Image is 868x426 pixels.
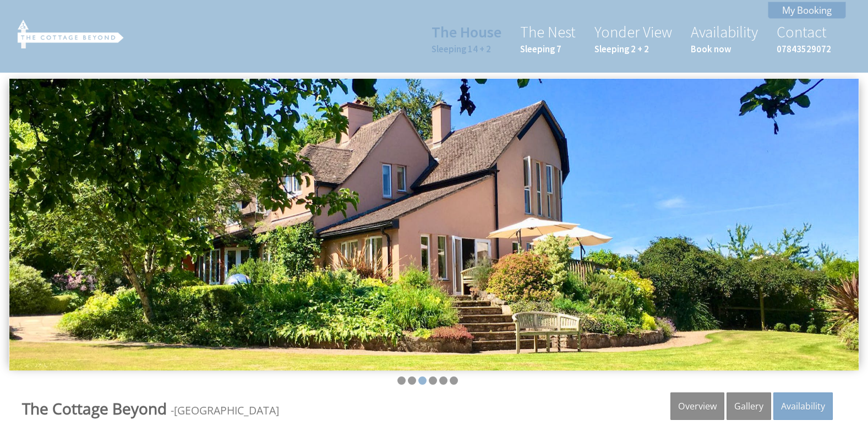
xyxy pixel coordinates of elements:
a: [GEOGRAPHIC_DATA] [174,403,279,418]
small: Sleeping 14 + 2 [432,43,501,55]
span: The Cottage Beyond [22,398,167,419]
a: My Booking [768,2,846,19]
small: 07843529072 [777,43,831,55]
a: Availability [773,392,833,420]
a: The Cottage Beyond [22,398,171,419]
a: Contact07843529072 [777,22,831,55]
small: Sleeping 2 + 2 [594,43,672,55]
a: AvailabilityBook now [691,22,758,55]
a: Overview [670,392,724,420]
small: Book now [691,43,758,55]
a: Gallery [727,392,771,420]
small: Sleeping 7 [520,43,576,55]
a: The NestSleeping 7 [520,22,576,55]
img: The Cottage Beyond [15,18,125,48]
span: - [171,403,279,418]
a: Yonder ViewSleeping 2 + 2 [594,22,672,55]
a: The HouseSleeping 14 + 2 [432,22,501,55]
